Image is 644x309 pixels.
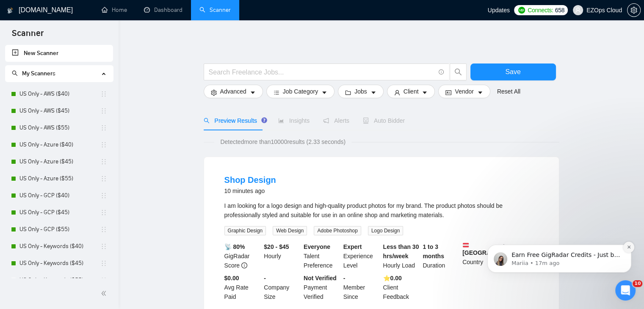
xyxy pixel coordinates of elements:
span: notification [323,118,329,124]
div: 10 minutes ago [224,186,276,196]
button: search [450,63,467,80]
span: holder [100,108,107,114]
span: caret-down [422,89,428,96]
span: holder [100,277,107,284]
a: US Only - AWS ($55) [19,119,100,136]
button: setting [627,3,641,17]
p: Earn Free GigRadar Credits - Just by Sharing Your Story! 💬 Want more credits for sending proposal... [37,60,146,68]
div: Payment Verified [302,273,342,301]
button: folderJobscaret-down [338,85,384,98]
span: Insights [278,117,310,124]
a: Reset All [497,87,520,96]
button: Save [470,63,556,80]
li: US Only - AWS ($40) [5,86,113,102]
span: search [450,68,466,76]
a: US Only - GCP ($55) [19,221,100,238]
img: logo [7,4,13,17]
span: 658 [555,6,564,15]
div: Member Since [342,273,381,301]
div: Experience Level [342,242,381,270]
div: I am looking for a logo design and high-quality product photos for my brand. The product photos s... [224,201,539,220]
img: 🇦🇹 [463,242,469,248]
span: Alerts [323,117,349,124]
div: Duration [421,242,461,270]
b: [GEOGRAPHIC_DATA] [462,242,526,256]
span: double-left [101,289,109,298]
span: setting [627,7,640,14]
div: Client Feedback [381,273,421,301]
div: Hourly Load [381,242,421,270]
a: searchScanner [199,6,231,14]
span: user [394,89,400,96]
span: caret-down [321,89,327,96]
span: holder [100,243,107,250]
b: ⭐️ 0.00 [383,275,402,281]
button: userClientcaret-down [387,85,435,98]
span: 10 [633,280,642,287]
span: Updates [488,7,510,14]
span: Job Category [283,87,318,96]
div: GigRadar Score [223,242,263,270]
span: search [12,70,18,76]
span: holder [100,175,107,182]
b: - [264,275,266,281]
li: US Only - Azure ($45) [5,153,113,170]
div: Country [461,242,500,270]
b: 📡 80% [224,243,245,250]
b: Less than 30 hrs/week [383,243,419,259]
span: idcard [445,89,451,96]
a: US Only - Keywords ($45) [19,255,100,272]
span: Client [404,87,419,96]
span: search [204,118,210,124]
li: US Only - Keywords ($40) [5,238,113,255]
div: Talent Preference [302,242,342,270]
a: US Only - AWS ($40) [19,86,100,102]
li: US Only - GCP ($40) [5,187,113,204]
span: caret-down [250,89,256,96]
button: idcardVendorcaret-down [438,85,490,98]
span: Advanced [220,87,246,96]
li: US Only - AWS ($45) [5,102,113,119]
button: barsJob Categorycaret-down [266,85,334,98]
span: Vendor [455,87,473,96]
li: US Only - AWS ($55) [5,119,113,136]
b: Expert [343,243,362,250]
span: Logo Design [368,226,403,235]
span: Auto Bidder [363,117,405,124]
a: US Only - Keywords ($40) [19,238,100,255]
span: holder [100,260,107,267]
a: US Only - Keywords ($55) [19,272,100,289]
span: Preview Results [204,117,265,124]
b: Everyone [304,243,330,250]
span: info-circle [241,262,247,268]
li: New Scanner [5,45,113,62]
iframe: Intercom live chat [615,280,636,301]
div: Company Size [262,273,302,301]
button: Dismiss notification [149,50,160,61]
span: holder [100,141,107,148]
span: holder [100,226,107,233]
span: My Scanners [12,70,55,77]
span: My Scanners [22,70,55,77]
span: info-circle [439,69,444,75]
li: US Only - GCP ($45) [5,204,113,221]
span: Connects: [528,6,553,15]
a: setting [627,7,641,14]
span: holder [100,124,107,131]
li: US Only - GCP ($55) [5,221,113,238]
span: Adobe Photoshop [314,226,361,235]
a: US Only - AWS ($45) [19,102,100,119]
span: holder [100,158,107,165]
span: bars [274,89,279,96]
span: area-chart [278,118,284,124]
div: Hourly [262,242,302,270]
b: - [343,275,345,281]
a: US Only - GCP ($40) [19,187,100,204]
b: 1 to 3 months [423,243,444,259]
img: upwork-logo.png [518,7,525,14]
span: robot [363,118,369,124]
span: Scanner [5,27,50,45]
li: US Only - Keywords ($55) [5,272,113,289]
img: Profile image for Mariia [19,61,33,74]
span: setting [211,89,217,96]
